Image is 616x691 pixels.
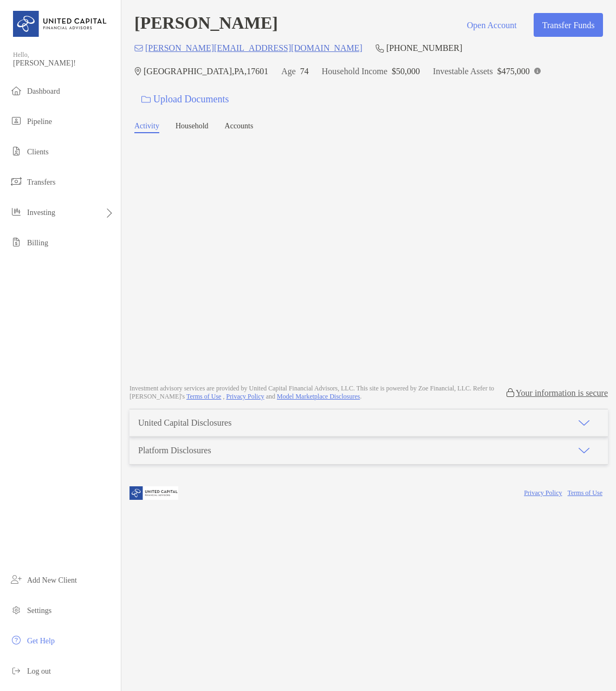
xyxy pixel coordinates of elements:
[10,84,23,97] img: dashboard icon
[277,393,360,400] a: Model Marketplace Disclosures
[27,148,49,156] span: Clients
[578,444,591,457] img: icon arrow
[322,64,387,78] p: Household Income
[225,122,254,133] a: Accounts
[10,175,23,188] img: transfers icon
[134,88,236,111] a: Upload Documents
[392,64,420,78] p: $50,000
[386,41,462,55] p: [PHONE_NUMBER]
[27,208,55,217] span: Investing
[10,664,23,677] img: logout icon
[134,122,159,133] a: Activity
[226,393,264,400] a: Privacy Policy
[375,44,384,53] img: Phone Icon
[568,489,602,497] a: Terms of Use
[281,64,296,78] p: Age
[10,145,23,158] img: clients icon
[186,393,221,400] a: Terms of Use
[497,64,530,78] p: $475,000
[10,205,23,218] img: investing icon
[27,87,60,95] span: Dashboard
[433,64,493,78] p: Investable Assets
[129,384,505,401] p: Investment advisory services are provided by United Capital Financial Advisors, LLC . This site i...
[516,388,608,398] p: Your information is secure
[10,603,23,616] img: settings icon
[534,68,541,74] img: Info Icon
[134,45,143,51] img: Email Icon
[534,13,603,37] button: Transfer Funds
[578,416,591,429] img: icon arrow
[27,178,55,186] span: Transfers
[141,96,151,103] img: button icon
[13,4,108,43] img: United Capital Logo
[10,634,23,647] img: get-help icon
[10,114,23,127] img: pipeline icon
[10,236,23,249] img: billing icon
[300,64,309,78] p: 74
[27,607,51,615] span: Settings
[134,13,278,37] h4: [PERSON_NAME]
[176,122,209,133] a: Household
[27,576,77,584] span: Add New Client
[524,489,562,497] a: Privacy Policy
[27,667,51,675] span: Log out
[458,13,525,37] button: Open Account
[129,481,178,505] img: company logo
[138,418,231,428] div: United Capital Disclosures
[144,64,268,78] p: [GEOGRAPHIC_DATA] , PA , 17601
[145,41,362,55] p: [PERSON_NAME][EMAIL_ADDRESS][DOMAIN_NAME]
[13,59,114,68] span: [PERSON_NAME]!
[134,67,141,76] img: Location Icon
[27,118,52,126] span: Pipeline
[10,573,23,586] img: add_new_client icon
[27,239,48,247] span: Billing
[27,637,55,645] span: Get Help
[138,446,211,455] div: Platform Disclosures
